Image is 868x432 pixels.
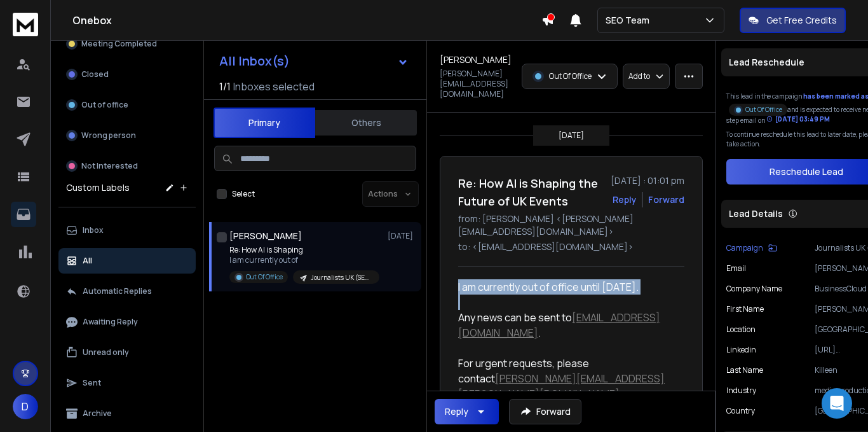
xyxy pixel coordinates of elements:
p: Out of office [81,100,128,110]
button: Campaign [726,243,777,253]
div: [DATE] 03:49 PM [766,115,830,124]
button: Archive [58,401,196,426]
p: Out Of Office [246,272,283,282]
p: Meeting Completed [81,39,157,49]
button: Inbox [58,218,196,243]
p: Lead Reschedule [729,56,804,69]
p: [DATE] : 01:01 pm [611,174,684,187]
button: Closed [58,62,196,87]
button: Others [315,109,417,137]
button: Sent [58,370,196,396]
button: Out of office [58,92,196,118]
h1: Onebox [72,13,541,28]
button: Get Free Credits [740,8,846,33]
div: Reply [445,405,468,418]
p: Automatic Replies [83,286,152,296]
div: I am currently out of office until [DATE]. [458,279,674,401]
p: Campaign [726,243,763,253]
p: Inbox [83,225,104,235]
p: Unread only [83,347,129,358]
p: Re: How AI is Shaping [229,245,379,255]
p: Add to [628,71,650,81]
p: to: <[EMAIL_ADDRESS][DOMAIN_NAME]> [458,240,684,253]
button: D [13,394,38,419]
span: 1 / 1 [219,79,231,94]
p: I am currently out of [229,255,379,265]
p: from: [PERSON_NAME] <[PERSON_NAME][EMAIL_ADDRESS][DOMAIN_NAME]> [458,213,684,238]
p: Wrong person [81,130,136,141]
img: logo [13,13,38,36]
p: SEO Team [606,14,654,27]
p: Company Name [726,284,782,294]
h1: [PERSON_NAME] [229,230,302,242]
p: Journalists UK (SEO ,P1) [311,273,372,282]
p: Out Of Office [745,105,782,115]
button: Primary [214,108,315,138]
button: Automatic Replies [58,279,196,304]
h1: Re: How AI is Shaping the Future of UK Events [458,174,603,210]
p: Country [726,406,755,416]
h1: [PERSON_NAME] [440,53,512,66]
p: All [83,256,92,266]
button: Reply [435,399,499,424]
p: Get Free Credits [766,14,837,27]
p: [DATE] [559,130,584,141]
p: Not Interested [81,161,138,171]
p: [PERSON_NAME][EMAIL_ADDRESS][DOMAIN_NAME] [440,69,514,99]
h3: Custom Labels [66,181,130,194]
button: Meeting Completed [58,31,196,57]
p: Archive [83,408,112,419]
p: [DATE] [388,231,416,241]
p: Lead Details [729,207,783,220]
button: Forward [509,399,581,424]
button: All [58,248,196,274]
p: linkedin [726,345,756,355]
div: Forward [648,193,684,206]
p: Closed [81,69,109,80]
p: Sent [83,378,101,388]
p: Email [726,263,746,274]
div: Any news can be sent to . [458,310,674,340]
button: All Inbox(s) [209,48,419,74]
button: Wrong person [58,123,196,148]
div: For urgent requests, please contact [458,356,674,401]
h3: Inboxes selected [233,79,315,94]
p: Last Name [726,365,763,375]
p: location [726,324,756,335]
h1: All Inbox(s) [219,55,290,67]
div: Open Intercom Messenger [822,388,852,419]
button: Awaiting Reply [58,309,196,335]
p: Awaiting Reply [83,317,138,327]
a: [PERSON_NAME][EMAIL_ADDRESS][PERSON_NAME][DOMAIN_NAME] [458,372,665,401]
label: Select [232,189,255,199]
button: Not Interested [58,153,196,179]
button: Unread only [58,340,196,365]
p: Out Of Office [549,71,592,81]
p: industry [726,386,756,396]
p: First Name [726,304,764,314]
button: Reply [613,193,637,206]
